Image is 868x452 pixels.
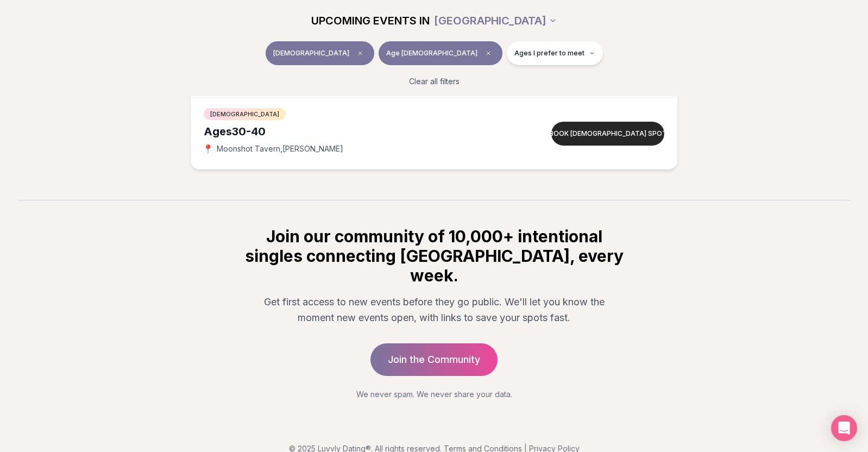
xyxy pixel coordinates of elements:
[551,122,664,146] button: Book [DEMOGRAPHIC_DATA] spot
[251,294,617,326] p: Get first access to new events before they go public. We'll let you know the moment new events op...
[204,124,510,139] div: Ages 30-40
[204,145,212,153] span: 📍
[370,343,498,376] a: Join the Community
[379,41,502,65] button: Age [DEMOGRAPHIC_DATA]Clear age
[434,9,557,33] button: [GEOGRAPHIC_DATA]
[243,227,625,285] h2: Join our community of 10,000+ intentional singles connecting [GEOGRAPHIC_DATA], every week.
[266,41,374,65] button: [DEMOGRAPHIC_DATA]Clear event type filter
[507,41,603,65] button: Ages I prefer to meet
[243,389,625,400] p: We never spam. We never share your data.
[402,70,466,93] button: Clear all filters
[354,47,367,60] span: Clear event type filter
[482,47,495,60] span: Clear age
[273,49,349,58] span: [DEMOGRAPHIC_DATA]
[204,108,286,120] span: [DEMOGRAPHIC_DATA]
[386,49,477,58] span: Age [DEMOGRAPHIC_DATA]
[514,49,584,58] span: Ages I prefer to meet
[217,143,343,154] span: Moonshot Tavern , [PERSON_NAME]
[831,415,857,441] div: Open Intercom Messenger
[311,13,430,28] span: UPCOMING EVENTS IN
